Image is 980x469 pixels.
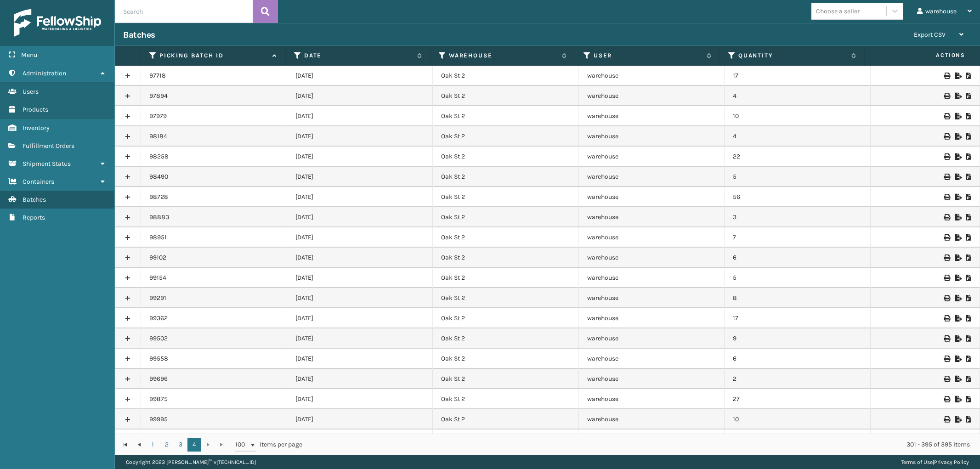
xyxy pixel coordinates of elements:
[141,106,287,126] td: 97979
[287,268,433,288] td: [DATE]
[955,133,960,140] i: Export to .xls
[122,441,129,448] span: Go to the first page
[944,234,949,241] i: Print Picklist Labels
[579,227,725,248] td: warehouse
[966,93,971,99] i: Print Picklist
[944,153,949,160] i: Print Picklist Labels
[23,178,54,186] span: Containers
[315,440,970,449] div: 301 - 395 of 395 items
[579,207,725,227] td: warehouse
[579,66,725,86] td: warehouse
[146,438,160,452] a: 1
[141,187,287,207] td: 98728
[955,254,960,261] i: Export to .xls
[287,248,433,268] td: [DATE]
[955,416,960,423] i: Export to .xls
[579,268,725,288] td: warehouse
[966,254,971,261] i: Print Picklist
[944,356,949,362] i: Print Picklist Labels
[433,167,579,187] td: Oak St 2
[141,369,287,389] td: 99696
[966,376,971,382] i: Print Picklist
[287,429,433,450] td: [DATE]
[141,409,287,429] td: 99995
[944,133,949,140] i: Print Picklist Labels
[966,113,971,119] i: Print Picklist
[867,48,971,63] span: Actions
[123,29,155,40] h3: Batches
[579,389,725,409] td: warehouse
[141,328,287,349] td: 99502
[725,409,871,429] td: 10
[944,396,949,402] i: Print Picklist Labels
[725,268,871,288] td: 5
[433,147,579,167] td: Oak St 2
[725,369,871,389] td: 2
[955,376,960,382] i: Export to .xls
[725,328,871,349] td: 9
[944,194,949,200] i: Print Picklist Labels
[141,167,287,187] td: 98490
[955,335,960,342] i: Export to .xls
[725,248,871,268] td: 6
[944,335,949,342] i: Print Picklist Labels
[579,147,725,167] td: warehouse
[725,187,871,207] td: 56
[187,438,201,452] a: 4
[160,438,174,452] a: 2
[433,106,579,126] td: Oak St 2
[955,113,960,119] i: Export to .xls
[966,335,971,342] i: Print Picklist
[287,227,433,248] td: [DATE]
[966,214,971,220] i: Print Picklist
[579,409,725,429] td: warehouse
[966,275,971,281] i: Print Picklist
[174,438,187,452] a: 3
[433,369,579,389] td: Oak St 2
[955,315,960,322] i: Export to .xls
[579,167,725,187] td: warehouse
[433,409,579,429] td: Oak St 2
[287,369,433,389] td: [DATE]
[579,86,725,106] td: warehouse
[579,288,725,308] td: warehouse
[966,194,971,200] i: Print Picklist
[955,396,960,402] i: Export to .xls
[287,86,433,106] td: [DATE]
[579,308,725,328] td: warehouse
[23,160,71,168] span: Shipment Status
[966,234,971,241] i: Print Picklist
[141,126,287,147] td: 98184
[141,389,287,409] td: 99875
[23,106,48,113] span: Products
[725,66,871,86] td: 17
[955,93,960,99] i: Export to .xls
[433,389,579,409] td: Oak St 2
[725,349,871,369] td: 6
[141,429,287,450] td: 100095
[141,248,287,268] td: 99102
[579,248,725,268] td: warehouse
[725,106,871,126] td: 10
[304,51,413,60] label: Date
[944,275,949,281] i: Print Picklist Labels
[126,455,256,469] p: Copyright 2023 [PERSON_NAME]™ v [TECHNICAL_ID]
[944,73,949,79] i: Print Picklist Labels
[966,356,971,362] i: Print Picklist
[944,315,949,322] i: Print Picklist Labels
[433,126,579,147] td: Oak St 2
[287,167,433,187] td: [DATE]
[966,295,971,301] i: Print Picklist
[23,214,45,221] span: Reports
[287,147,433,167] td: [DATE]
[433,227,579,248] td: Oak St 2
[23,196,46,203] span: Batches
[14,9,101,37] img: logo
[725,389,871,409] td: 27
[725,167,871,187] td: 5
[141,66,287,86] td: 97718
[966,396,971,402] i: Print Picklist
[141,207,287,227] td: 98883
[235,438,302,452] span: items per page
[433,288,579,308] td: Oak St 2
